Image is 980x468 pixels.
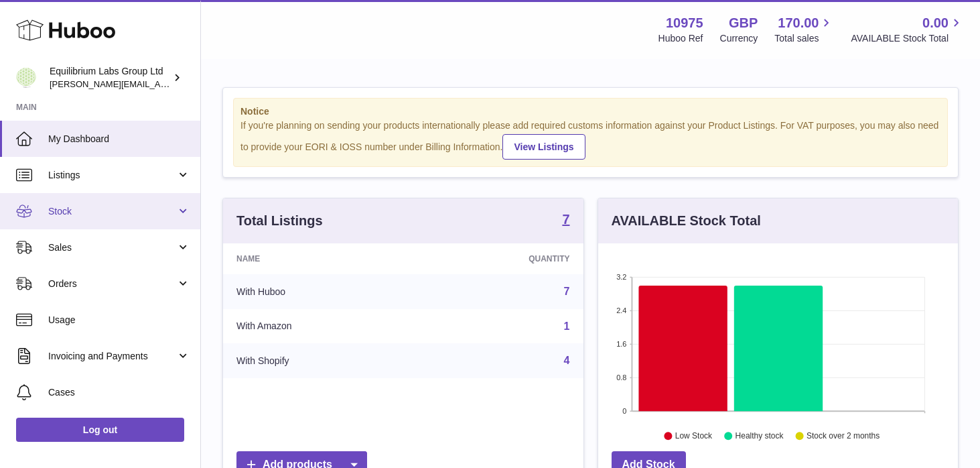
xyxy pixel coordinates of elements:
span: 170.00 [778,14,819,32]
td: With Huboo [223,274,420,309]
a: 1 [564,320,570,332]
th: Name [223,243,420,274]
text: 2.4 [616,306,626,314]
div: If you're planning on sending your products internationally please add required customs informati... [240,119,940,160]
span: Total sales [774,32,834,45]
span: Cases [48,386,190,399]
div: Currency [720,32,758,45]
a: Log out [16,418,184,442]
span: AVAILABLE Stock Total [851,32,964,45]
text: Healthy stock [735,431,784,441]
text: Low Stock [675,431,712,441]
span: [PERSON_NAME][EMAIL_ADDRESS][DOMAIN_NAME] [50,78,269,89]
a: 170.00 Total sales [774,14,834,45]
a: 0.00 AVAILABLE Stock Total [851,14,964,45]
span: Orders [48,278,176,290]
text: 3.2 [616,273,626,281]
span: 0.00 [922,14,949,32]
strong: 7 [562,213,569,226]
span: My Dashboard [48,133,190,145]
text: 0.8 [616,373,626,382]
a: 4 [564,355,570,366]
div: Huboo Ref [658,32,703,45]
th: Quantity [420,243,583,274]
a: 7 [562,213,569,229]
img: h.woodrow@theliverclinic.com [16,68,36,88]
h3: AVAILABLE Stock Total [612,212,761,230]
a: 7 [564,286,570,297]
span: Listings [48,169,176,182]
strong: Notice [240,105,940,118]
text: Stock over 2 months [807,431,880,441]
span: Usage [48,314,190,327]
span: Stock [48,205,176,218]
div: Equilibrium Labs Group Ltd [50,65,170,91]
h3: Total Listings [236,212,323,230]
td: With Shopify [223,343,420,378]
span: Invoicing and Payments [48,350,176,363]
text: 0 [622,407,626,415]
a: View Listings [502,134,585,160]
td: With Amazon [223,309,420,344]
span: Sales [48,241,176,254]
text: 1.6 [616,340,626,348]
strong: GBP [729,14,758,32]
strong: 10975 [666,14,703,32]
